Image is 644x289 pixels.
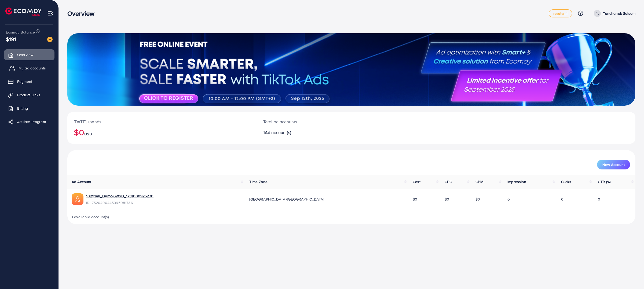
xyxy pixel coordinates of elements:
[445,179,452,184] span: CPC
[553,12,568,15] span: regular_1
[17,106,28,111] span: Billing
[86,200,153,205] span: ID: 7520490445995081736
[413,197,417,202] span: $0
[597,160,630,169] button: New Account
[6,29,35,35] span: Ecomdy Balance
[5,8,42,16] img: logo
[598,197,600,202] span: 0
[561,179,571,184] span: Clicks
[47,37,53,42] img: image
[74,127,250,137] h2: $0
[475,197,480,202] span: $0
[475,179,483,184] span: CPM
[4,76,54,87] a: Payment
[249,179,267,184] span: Time Zone
[507,197,510,202] span: 0
[507,179,526,184] span: Impression
[602,163,625,166] span: New Account
[4,49,54,60] a: Overview
[4,90,54,100] a: Product Links
[445,197,449,202] span: $0
[67,10,99,17] h3: Overview
[84,131,92,137] span: USD
[4,116,54,127] a: Affiliate Program
[265,129,291,135] span: Ad account(s)
[74,118,250,125] p: [DATE] spends
[47,10,53,16] img: menu
[72,179,92,184] span: Ad Account
[17,119,46,124] span: Affiliate Program
[413,179,420,184] span: Cost
[561,197,563,202] span: 0
[17,52,33,57] span: Overview
[598,179,610,184] span: CTR (%)
[72,214,109,220] span: 1 available account(s)
[19,65,46,71] span: My ad accounts
[17,92,40,98] span: Product Links
[621,265,640,285] iframe: Chat
[603,10,635,17] p: Tunchanok Saisom
[4,103,54,114] a: Billing
[249,197,324,202] span: [GEOGRAPHIC_DATA]/[GEOGRAPHIC_DATA]
[86,193,153,199] a: 1029148_Demo-SWSD_1751000925270
[6,35,16,43] span: $191
[4,63,54,73] a: My ad accounts
[263,130,392,135] h2: 1
[17,79,32,84] span: Payment
[263,118,392,125] p: Total ad accounts
[549,9,572,17] a: regular_1
[72,193,83,205] img: ic-ads-acc.e4c84228.svg
[592,10,635,17] a: Tunchanok Saisom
